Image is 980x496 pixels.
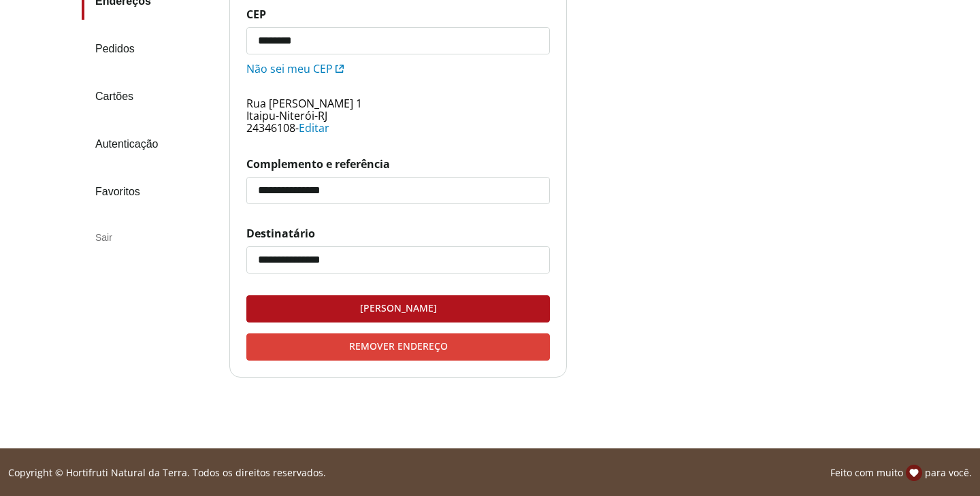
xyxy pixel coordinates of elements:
a: Favoritos [82,173,218,210]
div: Linha de sessão [5,465,975,481]
div: [PERSON_NAME] [247,296,549,322]
input: Complemento e referência [247,178,549,203]
span: RJ [318,108,327,123]
span: Itaipu [246,108,276,123]
button: [PERSON_NAME] [246,295,550,323]
span: - [276,108,279,123]
span: 24346108 [246,120,295,135]
span: Destinatário [246,226,550,241]
span: Editar [299,120,329,135]
span: - [295,120,299,135]
input: CEP [247,28,549,54]
span: Niterói [279,108,314,123]
div: Sair [82,221,218,254]
span: Complemento e referência [246,156,550,171]
a: Autenticação [82,126,218,163]
div: Remover endereço [247,334,549,360]
p: Feito com muito para você. [830,465,972,481]
button: Remover endereço [246,333,550,361]
p: Copyright © Hortifruti Natural da Terra. Todos os direitos reservados. [8,466,326,480]
span: 1 [356,96,362,111]
span: - [314,108,318,123]
span: CEP [246,7,550,22]
a: Pedidos [82,31,218,67]
a: Não sei meu CEP [246,61,344,76]
span: Rua [PERSON_NAME] [246,96,353,111]
img: amor [906,465,922,481]
a: Cartões [82,78,218,115]
input: Destinatário [247,247,549,273]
